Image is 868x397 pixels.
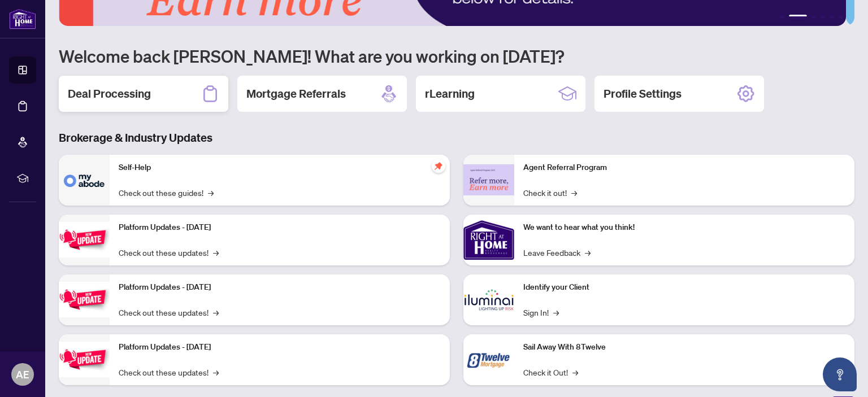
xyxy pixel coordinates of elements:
p: Platform Updates - [DATE] [119,281,441,294]
img: Platform Updates - June 23, 2025 [59,342,110,377]
a: Check it out!→ [523,186,577,199]
button: 4 [821,15,825,19]
img: logo [9,8,36,29]
p: Platform Updates - [DATE] [119,341,441,354]
a: Leave Feedback→ [523,246,591,259]
a: Check out these guides!→ [119,186,214,199]
span: → [208,186,214,199]
h2: Deal Processing [68,86,151,102]
p: Platform Updates - [DATE] [119,221,441,234]
p: Agent Referral Program [523,162,845,174]
a: Check out these updates!→ [119,366,219,378]
button: 3 [811,15,816,19]
button: 5 [830,15,834,19]
p: We want to hear what you think! [523,221,845,234]
img: We want to hear what you think! [463,215,514,265]
span: → [213,366,219,378]
img: Self-Help [59,155,110,206]
img: Platform Updates - July 21, 2025 [59,222,110,258]
a: Check out these updates!→ [119,246,219,259]
h2: Mortgage Referrals [246,86,346,102]
span: → [571,186,577,199]
span: → [585,246,591,259]
p: Self-Help [119,162,441,174]
a: Check it Out!→ [523,366,578,378]
h3: Brokerage & Industry Updates [59,130,854,146]
button: 6 [839,15,843,19]
h1: Welcome back [PERSON_NAME]! What are you working on [DATE]? [59,45,854,67]
span: → [213,306,219,319]
span: → [213,246,219,259]
span: AE [16,367,29,382]
img: Identify your Client [463,274,514,325]
img: Platform Updates - July 8, 2025 [59,282,110,317]
span: → [572,366,578,378]
img: Sail Away With 8Twelve [463,334,514,385]
button: Open asap [823,357,857,391]
button: 2 [789,15,807,19]
span: → [553,306,559,319]
img: Agent Referral Program [463,164,514,195]
p: Sail Away With 8Twelve [523,341,845,354]
button: 1 [780,15,784,19]
a: Check out these updates!→ [119,306,219,319]
a: Sign In!→ [523,306,559,319]
p: Identify your Client [523,281,845,294]
span: pushpin [432,159,445,173]
h2: Profile Settings [604,86,682,102]
h2: rLearning [425,86,475,102]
